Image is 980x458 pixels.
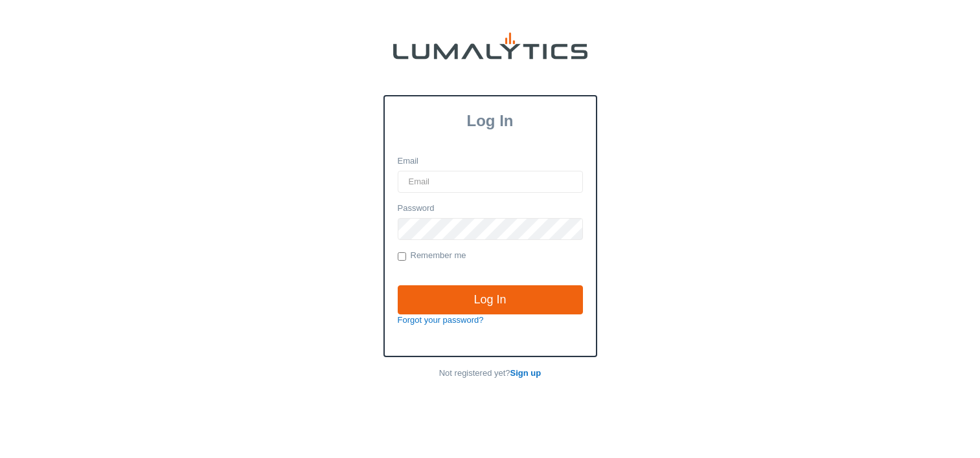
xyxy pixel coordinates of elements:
[510,368,541,378] a: Sign up
[398,155,419,168] label: Email
[393,32,587,60] img: lumalytics-black-e9b537c871f77d9ce8d3a6940f85695cd68c596e3f819dc492052d1098752254.png
[398,202,435,215] label: Password
[385,112,596,130] h3: Log In
[383,367,597,380] p: Not registered yet?
[398,250,466,263] label: Remember me
[398,315,484,325] a: Forgot your password?
[398,285,583,315] input: Log In
[398,252,406,261] input: Remember me
[398,171,583,193] input: Email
